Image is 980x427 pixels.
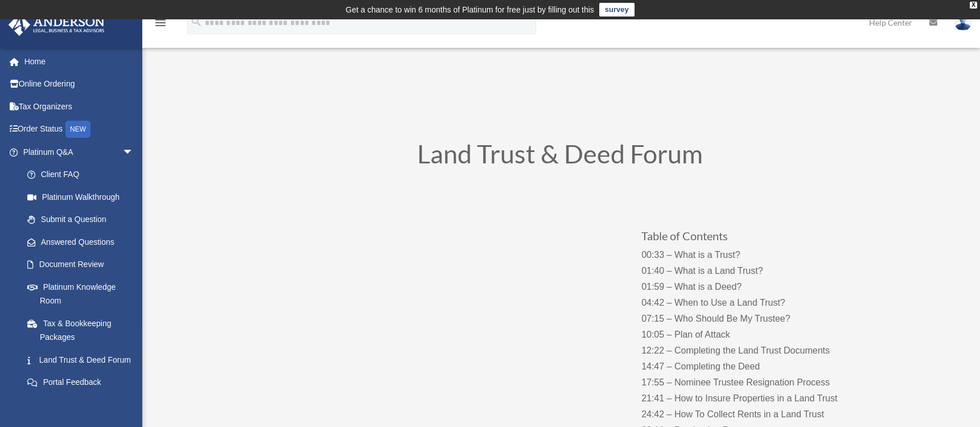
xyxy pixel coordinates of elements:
[16,312,151,348] a: Tax & Bookkeeping Packages
[641,230,866,247] h3: Table of Contents
[954,14,971,31] img: User Pic
[16,231,151,253] a: Answered Questions
[8,118,151,141] a: Order StatusNEW
[190,15,203,28] i: search
[8,95,151,118] a: Tax Organizers
[345,3,594,17] div: Get a chance to win 6 months of Platinum for free just by filling out this
[65,121,90,138] div: NEW
[16,276,151,312] a: Platinum Knowledge Room
[599,3,635,17] a: survey
[8,141,151,163] a: Platinum Q&Aarrow_drop_down
[16,253,151,276] a: Document Review
[970,2,977,9] div: close
[8,73,151,96] a: Online Ordering
[253,141,867,173] h1: Land Trust & Deed Forum
[8,50,151,73] a: Home
[154,20,167,30] a: menu
[5,14,108,36] img: Anderson Advisors Platinum Portal
[16,186,151,208] a: Platinum Walkthrough
[16,348,145,371] a: Land Trust & Deed Forum
[16,371,151,394] a: Portal Feedback
[122,141,145,164] span: arrow_drop_down
[154,16,167,30] i: menu
[16,208,151,231] a: Submit a Question
[16,163,151,186] a: Client FAQ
